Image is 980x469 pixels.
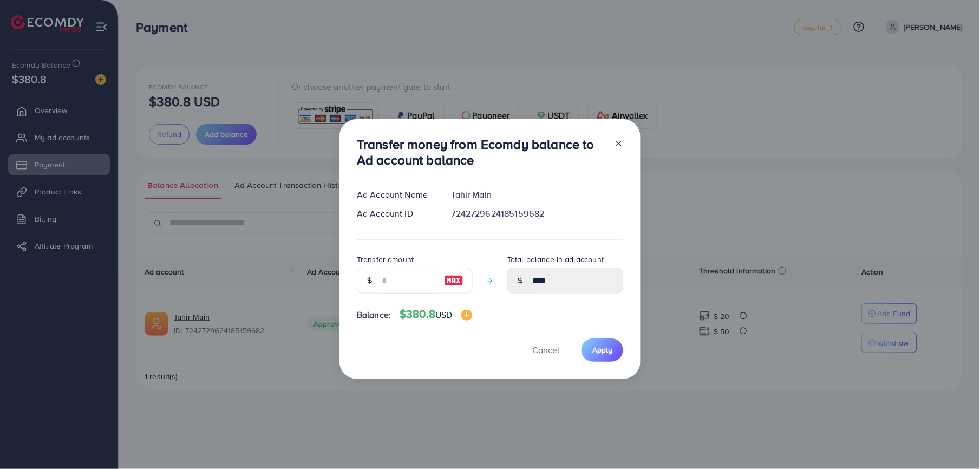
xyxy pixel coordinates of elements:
h3: Transfer money from Ecomdy balance to Ad account balance [357,136,606,168]
img: image [461,310,472,321]
label: Transfer amount [357,254,414,265]
span: Balance: [357,309,391,321]
button: Cancel [519,338,573,362]
span: Apply [592,344,612,355]
button: Apply [582,338,623,362]
div: Ad Account Name [348,188,443,201]
div: Tahir Main [443,188,632,201]
div: Ad Account ID [348,207,443,220]
img: image [444,274,463,287]
label: Total balance in ad account [507,254,604,265]
h4: $380.8 [400,308,472,321]
span: Cancel [532,344,559,356]
span: USD [435,309,452,321]
div: 7242729624185159682 [443,207,632,220]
